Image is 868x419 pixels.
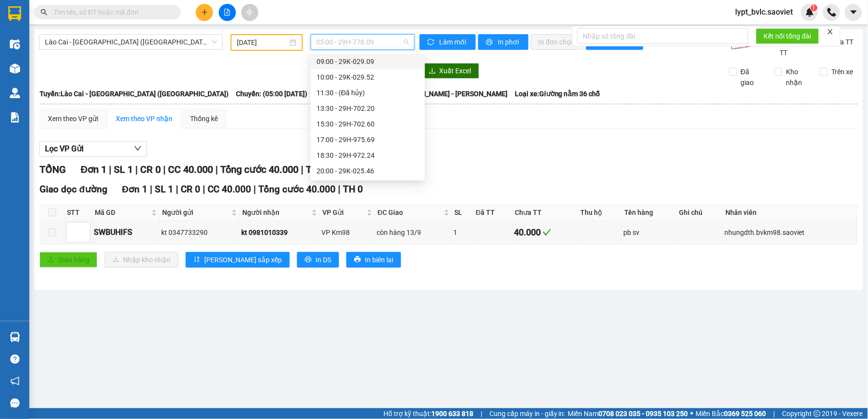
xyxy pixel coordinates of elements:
span: sync [427,39,436,46]
span: CR 0 [181,184,200,195]
span: caret-down [849,8,858,17]
span: download [429,67,436,75]
span: | [135,164,138,175]
span: SL 1 [155,184,173,195]
span: sort-ascending [193,256,200,264]
span: | [481,408,482,419]
div: 1 [454,227,471,238]
img: warehouse-icon [10,332,20,342]
strong: 1900 633 818 [431,410,473,418]
span: | [203,184,205,195]
span: Loại xe: Giường nằm 36 chỗ [515,88,600,99]
img: icon-new-feature [805,8,814,17]
div: SWBUHIFS [94,226,158,238]
span: printer [354,256,361,264]
th: STT [64,205,92,221]
span: | [109,164,111,175]
div: nhungdth.bvkm98.saoviet [725,227,856,238]
span: search [41,9,47,16]
div: 15:30 - 29H-702.60 [317,119,419,129]
span: message [10,398,20,408]
span: Lào Cai - Hà Nội (Giường) [45,35,217,49]
td: VP Km98 [320,221,375,244]
th: Đã TT [473,205,513,221]
button: Kết nối tổng đài [756,28,819,44]
span: Giao dọc đường [40,184,107,195]
span: CR 0 [140,164,161,175]
td: SWBUHIFS [92,221,160,244]
div: 18:30 - 29H-972.24 [317,150,419,161]
span: VP Gửi [322,207,365,218]
img: logo-vxr [8,6,21,21]
th: Tên hàng [622,205,677,221]
span: Làm mới [440,37,468,47]
div: 11:30 - (Đã hủy) [317,87,419,98]
img: warehouse-icon [10,39,20,49]
span: | [215,164,218,175]
span: Trên xe [828,66,857,77]
span: printer [305,256,312,264]
span: down [134,145,142,152]
span: TH 0 [306,164,326,175]
button: uploadGiao hàng [40,252,97,268]
span: question-circle [10,355,20,364]
button: aim [241,4,258,21]
span: Xuất Excel [440,65,471,76]
img: warehouse-icon [10,63,20,74]
button: downloadNhập kho nhận [105,252,178,268]
button: caret-down [845,4,862,21]
span: TH 0 [343,184,363,195]
span: | [301,164,303,175]
img: phone-icon [827,8,836,17]
div: kt 0347733290 [161,227,238,238]
span: Tài xế: [PERSON_NAME] - [PERSON_NAME] [377,88,508,99]
img: warehouse-icon [10,88,20,98]
span: file-add [224,9,231,16]
span: | [176,184,178,195]
span: In DS [316,254,331,265]
strong: 0369 525 060 [724,410,766,418]
button: Lọc VP Gửi [40,141,147,157]
span: | [163,164,166,175]
span: check [543,228,551,237]
div: Xem theo VP gửi [48,113,98,124]
div: 13:30 - 29H-702.20 [317,103,419,114]
span: Tổng cước 40.000 [220,164,298,175]
input: 13/09/2025 [237,37,287,48]
span: Mã GD [95,207,149,218]
span: 1 [812,4,816,11]
span: aim [246,9,253,16]
span: Miền Nam [568,408,688,419]
span: Đã giao [737,66,767,88]
button: printerIn biên lai [346,252,401,268]
b: Tuyến: Lào Cai - [GEOGRAPHIC_DATA] ([GEOGRAPHIC_DATA]) [40,90,229,98]
div: VP Km98 [321,227,373,238]
span: plus [201,9,208,16]
div: pb sv [623,227,675,238]
span: ⚪️ [691,412,694,416]
span: Lọc VP Gửi [45,143,84,155]
div: 40.000 [514,226,576,239]
span: Hỗ trợ kỹ thuật: [383,408,473,419]
span: Người nhận [242,207,310,218]
span: SL 1 [114,164,133,175]
div: 20:00 - 29K-025.46 [317,166,419,176]
span: Cung cấp máy in - giấy in: [489,408,566,419]
div: kt 0981010339 [241,227,318,238]
span: Tổng cước 40.000 [258,184,336,195]
sup: 1 [811,4,818,11]
div: 17:00 - 29H-975.69 [317,134,419,145]
strong: 0708 023 035 - 0935 103 250 [599,410,688,418]
button: sort-ascending[PERSON_NAME] sắp xếp [186,252,290,268]
button: file-add [219,4,236,21]
th: Nhân viên [723,205,858,221]
span: In biên lai [365,254,393,265]
div: 09:00 - 29K-029.09 [317,56,419,67]
button: printerIn DS [297,252,339,268]
span: | [774,408,775,419]
th: Ghi chú [677,205,723,221]
th: Thu hộ [578,205,622,221]
img: solution-icon [10,112,20,123]
button: downloadXuất Excel [421,63,479,79]
span: | [150,184,152,195]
